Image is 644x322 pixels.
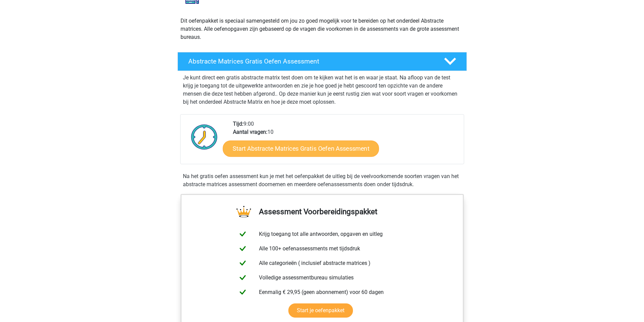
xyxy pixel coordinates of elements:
p: Je kunt direct een gratis abstracte matrix test doen om te kijken wat het is en waar je staat. Na... [183,74,461,106]
a: Start je oefenpakket [288,303,353,318]
img: Klok [187,120,221,154]
p: Dit oefenpakket is speciaal samengesteld om jou zo goed mogelijk voor te bereiden op het onderdee... [181,17,464,41]
div: Na het gratis oefen assessment kun je met het oefenpakket de uitleg bij de veelvoorkomende soorte... [180,172,464,189]
b: Aantal vragen: [233,129,267,135]
a: Abstracte Matrices Gratis Oefen Assessment [175,52,470,71]
b: Tijd: [233,121,243,127]
a: Start Abstracte Matrices Gratis Oefen Assessment [223,140,379,156]
div: 9:00 10 [228,120,463,164]
h4: Abstracte Matrices Gratis Oefen Assessment [188,57,433,65]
